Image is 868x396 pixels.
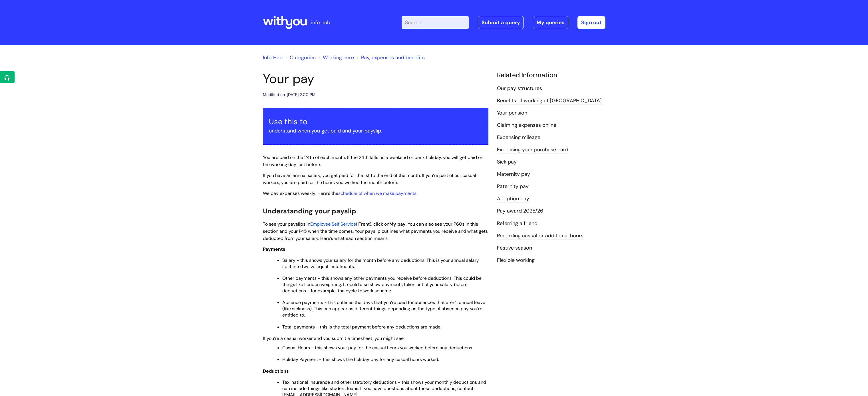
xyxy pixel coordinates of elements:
span: Casual Hours - this shows your pay for the casual hours you worked before any deductions. [282,345,473,351]
input: Search [402,16,469,29]
a: Your pension [497,109,527,117]
h4: Related Information [497,71,605,79]
a: schedule of when we make payments [338,190,416,196]
a: Categories [290,54,316,61]
p: info hub [311,18,330,27]
div: Modified on: [DATE] 2:00 PM [263,91,315,98]
span: Other payments - this shows any other payments you receive before deductions. This could be thing... [282,275,482,294]
span: Deductions [263,368,289,374]
li: Pay, expenses and benefits [355,53,425,62]
span: . You can also see your P60s in this section and your P45 when the time comes. Your payslip outli... [263,221,488,241]
a: Pay, expenses and benefits [361,54,425,61]
a: Recording casual or additional hours [497,232,583,240]
a: Benefits of working at [GEOGRAPHIC_DATA] [497,97,602,105]
div: | - [402,16,605,29]
a: Expensing your purchase card [497,146,568,154]
a: Sick pay [497,158,517,166]
a: Referring a friend [497,220,537,227]
a: Festive season [497,244,532,252]
span: Payments [263,246,285,252]
a: Info Hub [263,54,283,61]
span: You are paid on the 24th of each month. If the 24th falls on a weekend or bank holiday, you will ... [263,154,483,168]
span: Holiday Payment - this shows the holiday pay for any casual hours worked. [282,356,439,362]
a: My queries [533,16,568,29]
a: Submit a query [478,16,524,29]
p: understand when you get paid and your payslip. [269,126,482,135]
span: My pay [389,221,406,227]
a: Paternity pay [497,183,529,190]
span: If you’re a casual worker and you submit a timesheet, you might see: [263,335,404,341]
a: Employee Self Service [310,221,356,227]
a: Working here [323,54,354,61]
span: Absence payments - this outlines the days that you’re paid for absences that aren’t annual leave ... [282,299,485,318]
span: (iTrent), click on [356,221,389,227]
span: Salary - this shows your salary for the month before any deductions. This is your annual salary s... [282,257,479,270]
a: Adoption pay [497,195,529,203]
a: Maternity pay [497,171,530,178]
span: Understanding your payslip [263,207,356,215]
span: Total payments - this is the total payment before any deductions are made. [282,324,441,330]
span: If you have an annual salary, you get paid for the 1st to the end of the month. If you’re part of... [263,172,476,185]
a: Flexible working [497,257,535,264]
span: To see your payslips in [263,221,310,227]
span: . Here’s the . [263,190,417,196]
a: Sign out [577,16,605,29]
a: Our pay structures [497,85,542,92]
li: Working here [317,53,354,62]
h1: Your pay [263,71,488,87]
li: Solution home [284,53,316,62]
a: Pay award 2025/26 [497,207,543,215]
a: Claiming expenses online [497,122,556,129]
h3: Use this to [269,117,482,126]
a: Expensing mileage [497,134,540,141]
span: We pay expenses weekly [263,190,315,196]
